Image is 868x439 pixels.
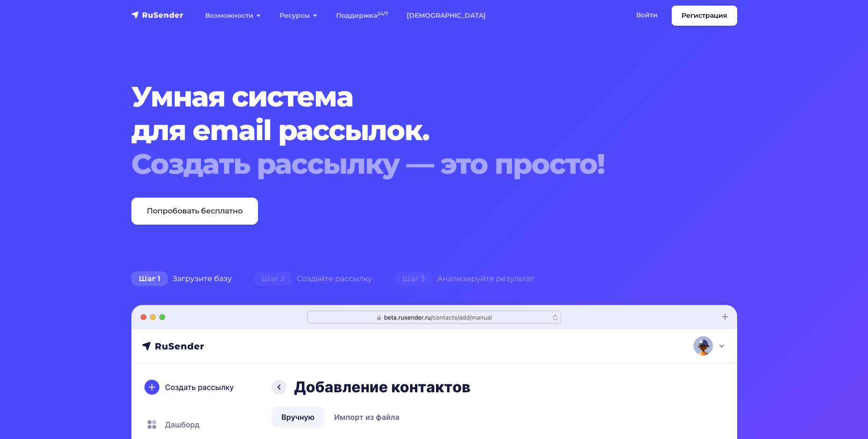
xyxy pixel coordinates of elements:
img: RuSender [131,10,184,20]
a: Попробовать бесплатно [131,198,258,225]
a: Регистрация [672,6,737,26]
div: Загрузите базу [120,269,243,288]
div: Создайте рассылку [243,269,383,288]
span: Шаг 3 [395,271,432,286]
span: Шаг 2 [254,271,292,286]
h1: Умная система для email рассылок. [131,80,686,181]
a: Ресурсы [270,6,327,25]
a: Возможности [196,6,270,25]
sup: 24/7 [377,11,388,17]
a: Поддержка24/7 [327,6,397,25]
a: [DEMOGRAPHIC_DATA] [397,6,495,25]
span: Шаг 1 [131,271,168,286]
a: Войти [627,6,667,25]
div: Создать рассылку — это просто! [131,147,686,181]
div: Анализируйте результат [383,269,545,288]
